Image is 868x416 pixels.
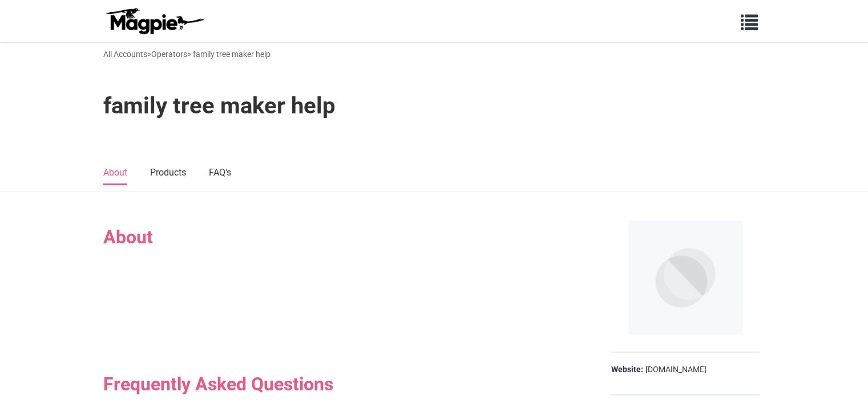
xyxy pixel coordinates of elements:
[103,48,271,60] div: > > family tree maker help
[103,161,127,185] a: About
[209,161,231,185] a: FAQ's
[151,50,187,59] a: Operators
[103,7,206,35] img: logo-ab69f6fb50320c5b225c76a69d11143b.png
[645,364,706,376] a: [DOMAIN_NAME]
[103,373,583,395] h2: Frequently Asked Questions
[103,92,336,120] h1: family tree maker help
[103,226,583,248] h2: About
[611,364,643,376] strong: Website:
[103,50,147,59] a: All Accounts
[628,221,742,335] img: family tree maker help logo
[150,161,186,185] a: Products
